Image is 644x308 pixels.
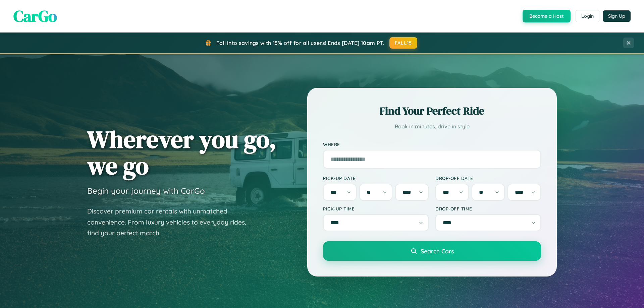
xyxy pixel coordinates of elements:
button: Login [576,10,599,22]
label: Pick-up Date [323,175,429,181]
button: Become a Host [523,10,571,22]
button: FALL15 [389,37,418,49]
button: Sign Up [603,10,631,22]
p: Book in minutes, drive in style [323,122,541,131]
label: Drop-off Time [435,206,541,211]
span: CarGo [13,5,57,27]
span: Fall into savings with 15% off for all users! Ends [DATE] 10am PT. [216,40,384,46]
h3: Begin your journey with CarGo [87,186,205,196]
p: Discover premium car rentals with unmatched convenience. From luxury vehicles to everyday rides, ... [87,206,255,239]
button: Search Cars [323,241,541,261]
label: Drop-off Date [435,175,541,181]
h2: Find Your Perfect Ride [323,104,541,118]
h1: Wherever you go, we go [87,126,276,179]
label: Where [323,141,541,147]
label: Pick-up Time [323,206,429,211]
span: Search Cars [421,247,454,255]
